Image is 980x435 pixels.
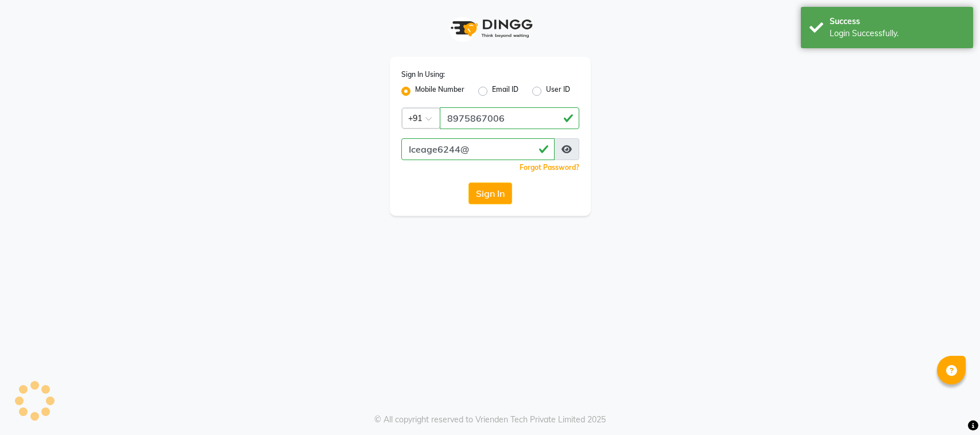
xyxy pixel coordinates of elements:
div: Success [830,15,964,28]
label: Mobile Number [415,84,464,98]
img: logo1.svg [444,11,536,45]
label: Sign In Using: [401,69,445,80]
div: Login Successfully. [830,28,964,40]
label: User ID [546,84,570,98]
iframe: chat widget [932,389,969,424]
label: Email ID [492,84,518,98]
input: Username [401,138,555,160]
input: Username [440,107,579,129]
button: Sign In [468,182,512,204]
a: Forgot Password? [520,163,579,172]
